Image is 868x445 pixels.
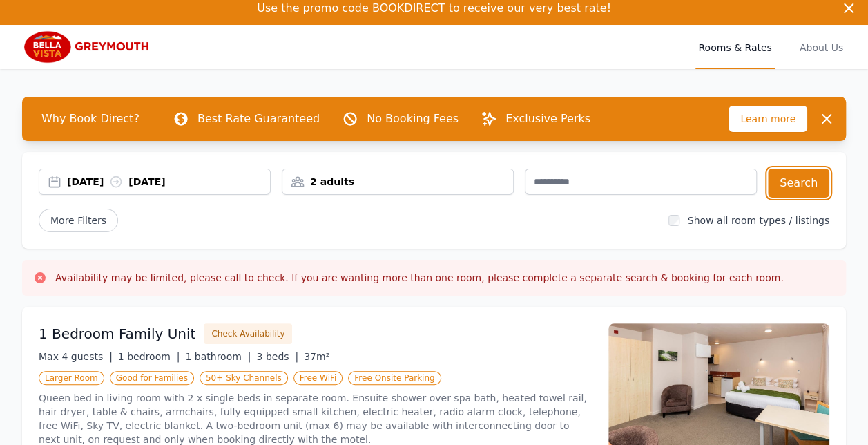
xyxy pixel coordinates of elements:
span: 50+ Sky Channels [200,371,288,385]
button: Search [768,169,829,198]
span: 37m² [304,351,329,362]
span: More Filters [39,209,118,232]
span: Free Onsite Parking [348,371,441,385]
span: Good for Families [110,371,194,385]
span: 1 bathroom | [185,351,251,362]
span: Why Book Direct? [30,105,151,133]
a: Rooms & Rates [695,25,774,69]
h3: 1 Bedroom Family Unit [39,324,195,343]
img: Bella Vista Greymouth [22,30,155,64]
span: Learn more [729,106,807,132]
p: No Booking Fees [367,111,459,127]
span: 3 beds | [256,351,298,362]
span: Use the promo code BOOKDIRECT to receive our very best rate! [257,1,611,15]
div: 2 adults [282,175,513,189]
label: Show all room types / listings [688,215,829,226]
button: Check Availability [204,323,292,344]
span: Larger Room [39,371,104,385]
div: [DATE] [DATE] [67,175,270,189]
span: Free WiFi [293,371,343,385]
a: About Us [797,25,846,69]
span: Max 4 guests | [39,351,113,362]
h3: Availability may be limited, please call to check. If you are wanting more than one room, please ... [55,271,784,285]
p: Best Rate Guaranteed [197,111,320,127]
p: Exclusive Perks [505,111,590,127]
span: 1 bedroom | [118,351,180,362]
